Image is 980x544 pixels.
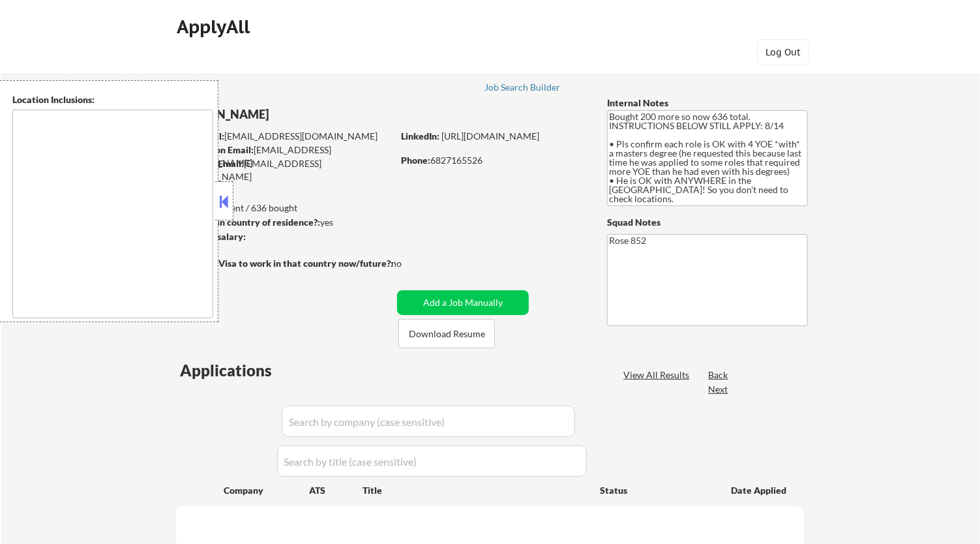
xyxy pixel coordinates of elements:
div: Squad Notes [607,216,808,229]
div: 515 sent / 636 bought [175,202,393,215]
div: ApplyAll [177,16,254,38]
strong: Phone: [401,155,430,166]
div: yes [175,216,389,229]
div: ATS [309,484,363,497]
div: View All Results [623,369,693,382]
div: Date Applied [731,484,788,497]
div: Back [708,369,729,382]
div: Next [708,383,729,396]
div: Company [224,484,309,497]
div: Status [600,478,712,502]
button: Download Resume [398,319,495,348]
button: Log Out [757,39,809,65]
div: Applications [180,363,309,378]
strong: Can work in country of residence?: [175,217,320,228]
div: no [391,257,428,270]
button: Add a Job Manually [397,290,529,315]
div: 6827165526 [401,154,586,167]
input: Search by company (case sensitive) [282,406,575,437]
div: [PERSON_NAME] [176,106,444,123]
a: [URL][DOMAIN_NAME] [441,130,539,142]
strong: LinkedIn: [401,130,439,142]
input: Search by title (case sensitive) [277,446,587,477]
div: Job Search Builder [484,83,561,92]
div: [EMAIL_ADDRESS][DOMAIN_NAME] [176,157,393,183]
div: [EMAIL_ADDRESS][DOMAIN_NAME] [177,130,393,143]
div: Location Inclusions: [12,93,213,106]
div: [EMAIL_ADDRESS][DOMAIN_NAME] [177,144,393,169]
strong: Will need Visa to work in that country now/future?: [176,258,393,269]
div: Internal Notes [607,97,808,110]
div: Title [363,484,587,497]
